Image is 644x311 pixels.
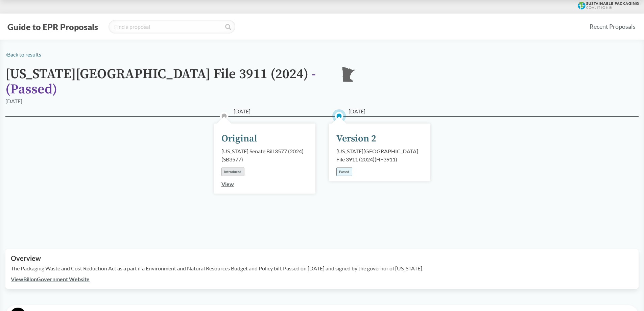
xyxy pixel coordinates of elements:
div: [US_STATE][GEOGRAPHIC_DATA] File 3911 (2024) ( HF3911 ) [336,147,423,163]
a: Recent Proposals [587,19,639,34]
div: Introduced [221,168,244,176]
div: Version 2 [336,132,376,146]
div: [US_STATE] Senate Bill 3577 (2024) ( SB3577 ) [221,147,308,163]
a: ViewBillonGovernment Website [11,276,90,282]
h2: Overview [11,254,633,262]
a: View [221,181,234,187]
a: ‹Back to results [5,51,41,58]
h1: [US_STATE][GEOGRAPHIC_DATA] File 3911 (2024) [5,67,330,97]
span: [DATE] [349,107,365,115]
div: Original [221,132,257,146]
button: Guide to EPR Proposals [5,21,100,32]
p: The Packaging Waste and Cost Reduction Act as a part if a Environment and Natural Resources Budge... [11,264,633,272]
span: [DATE] [234,107,251,115]
span: - ( Passed ) [5,66,316,98]
div: Passed [336,168,352,176]
div: [DATE] [5,97,22,105]
input: Find a proposal [109,20,235,34]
